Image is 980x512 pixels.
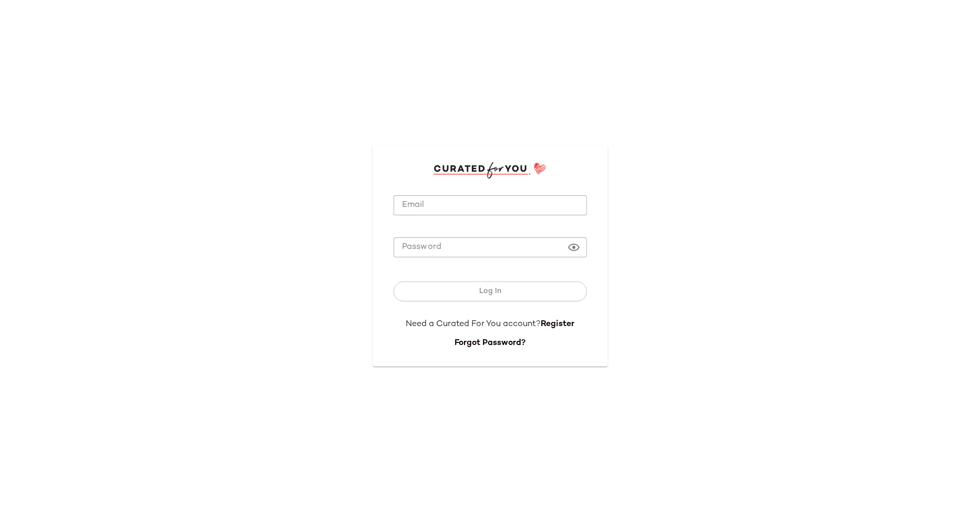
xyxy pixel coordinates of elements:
[394,281,587,301] button: Log In
[541,320,574,329] a: Register
[434,162,546,178] img: cfy_login_logo.DGdB1djN.svg
[479,287,501,296] span: Log In
[455,339,525,348] a: Forgot Password?
[406,320,541,329] span: Need a Curated For You account?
